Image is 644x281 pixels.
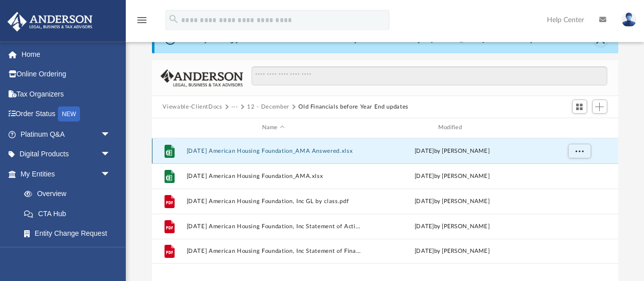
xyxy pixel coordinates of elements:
a: Binder Walkthrough [14,243,126,263]
div: [DATE] by [PERSON_NAME] [365,247,539,256]
button: [DATE] American Housing Foundation, Inc Statement of Activity (P&L) by class.pdf [186,223,360,230]
div: [DATE] by [PERSON_NAME] [365,171,539,180]
input: Search files and folders [252,66,607,85]
div: Name [186,123,360,132]
button: More options [568,168,591,183]
div: id [156,123,181,132]
div: [DATE] by [PERSON_NAME] [365,146,539,155]
span: arrow_drop_down [101,124,121,145]
i: menu [136,14,148,26]
button: Switch to Grid View [572,100,587,114]
button: More options [568,194,591,209]
div: [DATE] by [PERSON_NAME] [365,222,539,231]
a: Online Ordering [7,64,126,84]
button: 12 - December [247,103,289,112]
div: id [543,123,614,132]
a: [DOMAIN_NAME] [431,35,485,43]
a: Home [7,44,126,64]
button: Add [592,100,607,114]
a: My Entitiesarrow_drop_down [7,164,126,184]
span: arrow_drop_down [101,144,121,165]
a: CTA Hub [14,204,126,224]
button: Old Financials before Year End updates [298,103,409,112]
button: Viewable-ClientDocs [163,103,222,112]
button: ··· [231,103,238,112]
button: [DATE] American Housing Foundation, Inc Statement of Financial Position (BalSheet).pdf [186,248,360,254]
button: [DATE] American Housing Foundation_AMA.xlsx [186,173,360,179]
div: NEW [58,107,80,122]
a: menu [136,19,148,26]
button: More options [568,143,591,158]
button: [DATE] American Housing Foundation_AMA Answered.xlsx [186,148,360,154]
a: Order StatusNEW [7,104,126,125]
button: More options [568,219,591,234]
a: Digital Productsarrow_drop_down [7,144,126,164]
a: Tax Organizers [7,84,126,104]
span: arrow_drop_down [101,164,121,184]
a: Entity Change Request [14,224,126,244]
div: Modified [364,123,539,132]
a: Platinum Q&Aarrow_drop_down [7,124,126,144]
img: User Pic [621,13,636,27]
div: [DATE] by [PERSON_NAME] [365,197,539,206]
img: Anderson Advisors Platinum Portal [5,12,96,32]
button: [DATE] American Housing Foundation, Inc GL by class.pdf [186,198,360,205]
i: search [168,14,179,25]
a: Overview [14,184,126,204]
